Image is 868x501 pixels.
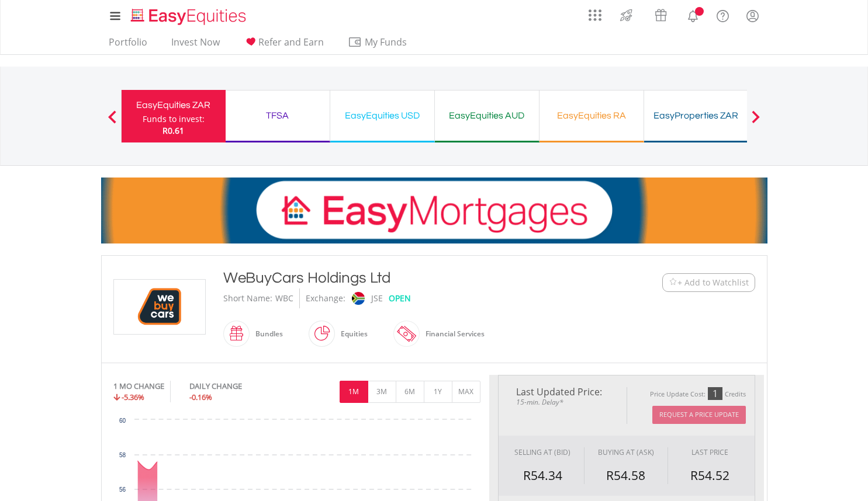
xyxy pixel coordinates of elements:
div: EasyProperties ZAR [651,107,741,124]
div: EasyEquities RA [547,107,637,124]
button: 1Y [424,381,452,403]
a: Invest Now [167,36,224,54]
a: Home page [126,3,251,26]
button: Previous [101,116,124,128]
div: JSE [371,288,383,308]
button: 6M [396,381,424,403]
span: -0.16% [189,392,212,402]
a: My Profile [738,3,767,29]
div: EasyEquities AUD [442,107,532,124]
span: -5.36% [122,392,144,402]
button: 3M [368,381,396,403]
div: OPEN [389,288,411,308]
div: TFSA [233,107,323,124]
a: Vouchers [644,3,678,25]
a: AppsGrid [581,3,609,22]
button: Next [744,116,767,128]
div: Short Name: [223,288,272,308]
div: Bundles [250,320,283,348]
a: Refer and Earn [239,36,328,54]
img: EasyEquities_Logo.png [129,7,251,26]
text: 58 [119,452,126,458]
img: Watchlist [669,278,677,287]
div: EasyEquities USD [337,107,427,124]
button: Watchlist + Add to Watchlist [662,273,755,292]
a: FAQ's and Support [708,3,738,26]
a: Notifications [678,3,708,26]
div: 1 MO CHANGE [113,381,164,392]
div: EasyEquities ZAR [129,97,219,113]
img: jse.png [351,292,364,305]
img: grid-menu-icon.svg [589,9,601,22]
img: vouchers-v2.svg [651,6,670,25]
text: 56 [119,486,126,493]
div: WBC [275,288,293,308]
img: EQU.ZA.WBC.png [116,280,203,334]
span: R0.61 [162,125,184,136]
div: WeBuyCars Holdings Ltd [223,267,590,288]
div: DAILY CHANGE [189,381,281,392]
text: 60 [119,418,126,424]
div: Exchange: [306,288,345,308]
span: + Add to Watchlist [677,277,749,288]
a: Portfolio [104,36,152,54]
span: My Funds [348,34,424,50]
div: Financial Services [420,320,485,348]
img: thrive-v2.svg [617,6,636,25]
span: Refer and Earn [258,36,324,48]
button: 1M [340,381,368,403]
button: MAX [452,381,480,403]
img: EasyMortage Promotion Banner [101,178,767,243]
div: Funds to invest: [143,113,205,125]
div: Equities [335,320,368,348]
